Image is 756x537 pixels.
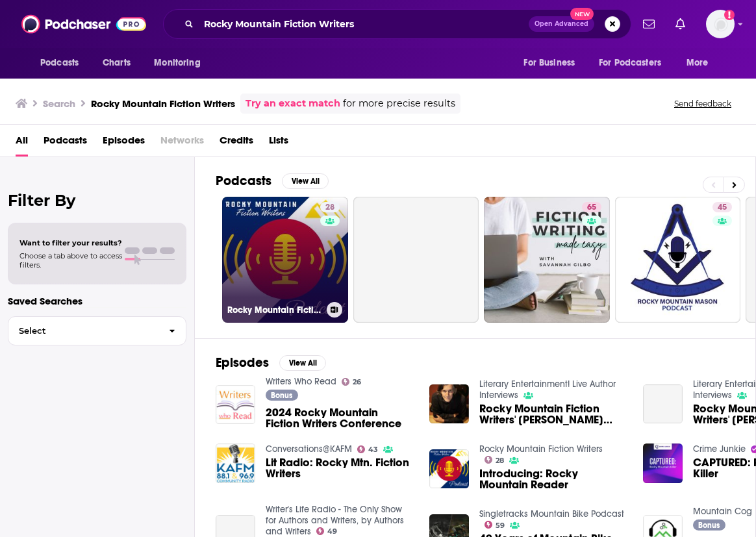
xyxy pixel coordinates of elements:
span: Monitoring [154,54,200,72]
span: 59 [496,523,505,529]
span: Want to filter your results? [19,238,122,247]
a: Conversations@KAFM [266,443,352,455]
img: Lit Radio: Rocky Mtn. Fiction Writers [216,443,255,483]
span: Bonus [271,392,292,399]
button: Send feedback [670,98,735,109]
a: Podcasts [44,130,87,156]
img: CAPTURED: Rocky Mountain Killer [643,443,683,483]
a: All [16,130,28,156]
img: 2024 Rocky Mountain Fiction Writers Conference [216,385,255,425]
button: open menu [590,51,680,75]
a: Singletracks Mountain Bike Podcast [479,508,624,519]
span: Bonus [698,521,720,529]
a: Rocky Mountain Fiction Writers' Mark Stephens Joins Off The Shelf Books [479,403,627,425]
span: Open Advanced [535,21,588,27]
button: open menu [31,51,95,75]
span: Podcasts [40,54,79,72]
span: 49 [327,529,337,534]
span: Rocky Mountain Fiction Writers' [PERSON_NAME] Joins Off The Shelf Books [479,403,627,425]
a: Literary Entertainment! Live Author Interviews [479,379,616,401]
p: Saved Searches [8,295,186,307]
a: Try an exact match [246,96,340,111]
button: open menu [145,51,217,75]
a: EpisodesView All [216,355,326,371]
a: Charts [94,51,138,75]
span: 45 [718,201,727,214]
span: New [570,8,594,20]
a: Mountain Cog [693,506,752,517]
h3: Rocky Mountain Fiction Writers [227,305,321,316]
a: 26 [342,378,362,386]
a: Crime Junkie [693,443,746,455]
button: open menu [514,51,591,75]
a: Writer's Life Radio - The Only Show for Authors and Writers, by Authors and Writers [266,504,404,537]
a: Show notifications dropdown [638,13,660,35]
img: Podchaser - Follow, Share and Rate Podcasts [21,12,146,36]
span: Charts [103,54,131,72]
a: PodcastsView All [216,173,329,189]
button: Show profile menu [706,10,735,38]
a: Introducing: Rocky Mountain Reader [479,468,627,490]
span: 43 [368,447,378,453]
h3: Rocky Mountain Fiction Writers [91,97,235,110]
a: 28 [320,202,340,212]
a: Credits [220,130,253,156]
a: Rocky Mountain Fiction Writers [479,443,603,455]
span: for more precise results [343,96,455,111]
button: Select [8,316,186,345]
span: For Business [523,54,575,72]
span: 65 [587,201,596,214]
a: 43 [357,445,379,453]
span: 26 [353,379,361,385]
h2: Episodes [216,355,269,371]
img: User Profile [706,10,735,38]
svg: Add a profile image [724,10,735,20]
button: View All [282,173,329,189]
h2: Filter By [8,191,186,210]
input: Search podcasts, credits, & more... [199,14,529,34]
a: Show notifications dropdown [670,13,690,35]
div: Search podcasts, credits, & more... [163,9,631,39]
span: Choose a tab above to access filters. [19,251,122,269]
a: 2024 Rocky Mountain Fiction Writers Conference [266,407,414,429]
h3: Search [43,97,75,110]
span: 28 [325,201,334,214]
h2: Podcasts [216,173,271,189]
a: 28 [485,456,505,464]
span: Select [8,327,158,335]
span: More [687,54,709,72]
a: Rocky Mountain Fiction Writers' Mark Stevens Joins Off The Shelf Books [643,384,683,424]
button: View All [279,355,326,371]
a: Lit Radio: Rocky Mtn. Fiction Writers [266,457,414,479]
a: 45 [615,197,741,323]
a: 45 [712,202,732,212]
a: 65 [484,197,610,323]
span: For Podcasters [599,54,661,72]
a: Lists [269,130,288,156]
span: Networks [160,130,204,156]
img: Introducing: Rocky Mountain Reader [429,449,469,489]
button: open menu [677,51,725,75]
img: Rocky Mountain Fiction Writers' Mark Stephens Joins Off The Shelf Books [429,384,469,424]
span: Logged in as smeizlik [706,10,735,38]
a: Episodes [103,130,145,156]
a: 59 [485,521,505,529]
a: Writers Who Read [266,376,336,387]
span: 28 [496,458,504,464]
a: 28Rocky Mountain Fiction Writers [222,197,348,323]
a: 65 [582,202,601,212]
